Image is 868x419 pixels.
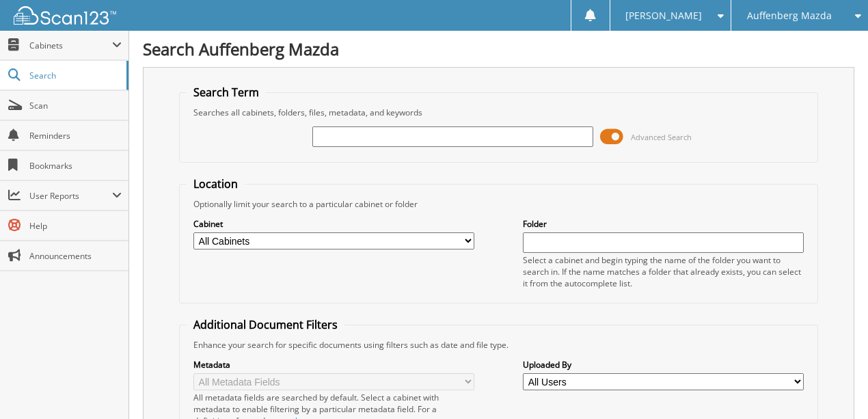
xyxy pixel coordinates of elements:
span: Search [29,70,120,81]
label: Metadata [193,359,474,370]
label: Cabinet [193,218,474,230]
div: Optionally limit your search to a particular cabinet or folder [187,198,811,210]
span: Advanced Search [631,132,692,142]
span: [PERSON_NAME] [625,12,702,20]
div: Enhance your search for specific documents using filters such as date and file type. [187,339,811,351]
span: Cabinets [29,40,112,51]
legend: Search Term [187,85,266,100]
h1: Search Auffenberg Mazda [143,38,854,60]
span: User Reports [29,190,112,202]
span: Reminders [29,130,122,141]
span: Announcements [29,250,122,262]
span: Bookmarks [29,160,122,172]
div: Select a cabinet and begin typing the name of the folder you want to search in. If the name match... [523,254,804,289]
legend: Additional Document Filters [187,317,344,332]
div: Searches all cabinets, folders, files, metadata, and keywords [187,107,811,118]
img: scan123-logo-white.svg [14,6,116,25]
label: Uploaded By [523,359,804,370]
span: Auffenberg Mazda [747,12,832,20]
legend: Location [187,176,245,191]
span: Scan [29,100,122,111]
span: Help [29,220,122,232]
label: Folder [523,218,804,230]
